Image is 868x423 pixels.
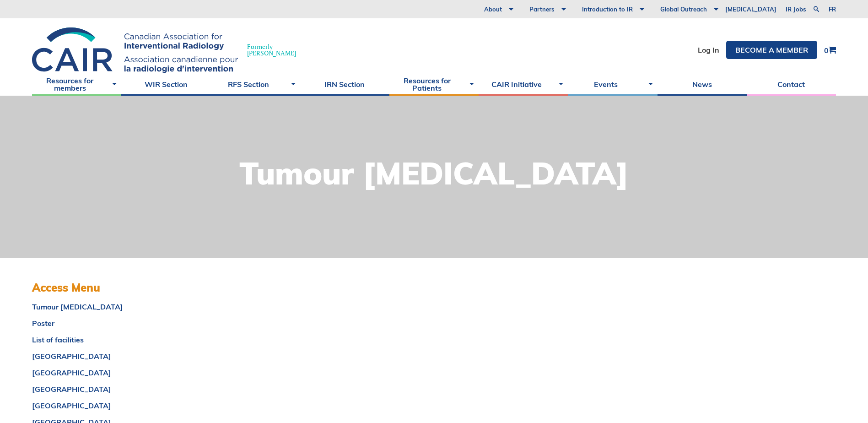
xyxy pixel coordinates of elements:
a: Tumour [MEDICAL_DATA] [32,303,304,310]
a: fr [829,6,836,12]
h3: Access Menu [32,281,304,294]
h1: Tumour [MEDICAL_DATA] [239,158,629,189]
span: Formerly [PERSON_NAME] [247,43,296,56]
a: List of facilities [32,336,304,343]
a: RFS Section [210,73,300,96]
a: [GEOGRAPHIC_DATA] [32,385,304,393]
a: CAIR Initiative [479,73,568,96]
a: Formerly[PERSON_NAME] [32,27,305,73]
a: [GEOGRAPHIC_DATA] [32,402,304,409]
a: Poster [32,320,304,327]
a: Log In [698,46,719,54]
a: [GEOGRAPHIC_DATA] [32,369,304,376]
a: 0 [824,46,836,54]
a: Resources for members [32,73,121,96]
a: Become a member [726,41,817,59]
a: Resources for Patients [389,73,479,96]
a: News [658,73,747,96]
img: CIRA [32,27,238,73]
a: WIR Section [121,73,210,96]
a: IRN Section [300,73,389,96]
a: Contact [747,73,836,96]
a: [GEOGRAPHIC_DATA] [32,352,304,360]
a: Events [568,73,657,96]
